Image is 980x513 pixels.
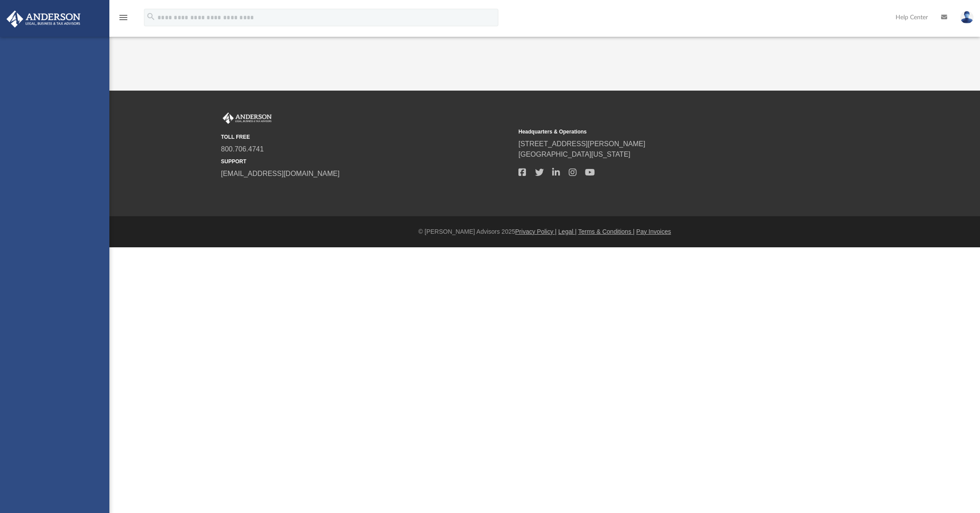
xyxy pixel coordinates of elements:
[4,11,83,28] img: Anderson Advisors Platinum Portal
[558,228,577,235] a: Legal |
[221,170,339,177] a: [EMAIL_ADDRESS][DOMAIN_NAME]
[221,112,273,124] img: Anderson Advisors Platinum Portal
[146,12,156,21] i: search
[221,158,512,165] small: SUPPORT
[118,12,129,23] i: menu
[221,133,512,141] small: TOLL FREE
[960,11,973,24] img: User Pic
[118,17,129,23] a: menu
[221,145,264,153] a: 800.706.4741
[515,228,557,235] a: Privacy Policy |
[578,228,635,235] a: Terms & Conditions |
[518,151,630,158] a: [GEOGRAPHIC_DATA][US_STATE]
[109,227,980,236] div: © [PERSON_NAME] Advisors 2025
[518,140,645,148] a: [STREET_ADDRESS][PERSON_NAME]
[636,228,671,235] a: Pay Invoices
[518,128,810,136] small: Headquarters & Operations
